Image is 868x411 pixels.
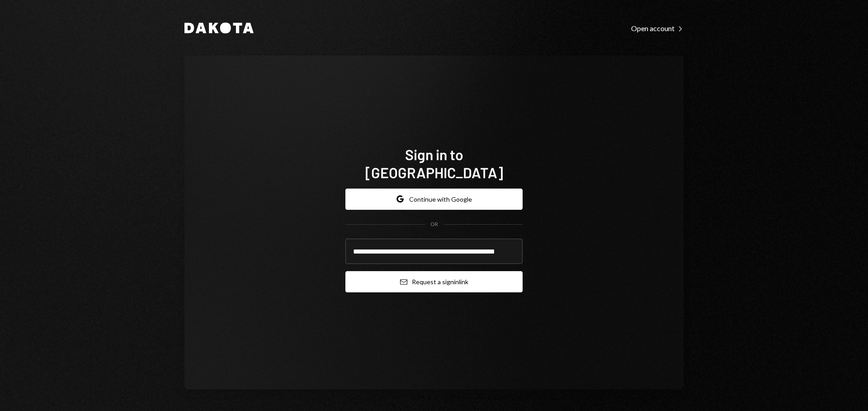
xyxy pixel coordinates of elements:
[430,221,438,228] div: OR
[631,24,684,33] div: Open account
[345,145,523,181] h1: Sign in to [GEOGRAPHIC_DATA]
[345,189,523,210] button: Continue with Google
[631,23,684,33] a: Open account
[345,271,523,292] button: Request a signinlink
